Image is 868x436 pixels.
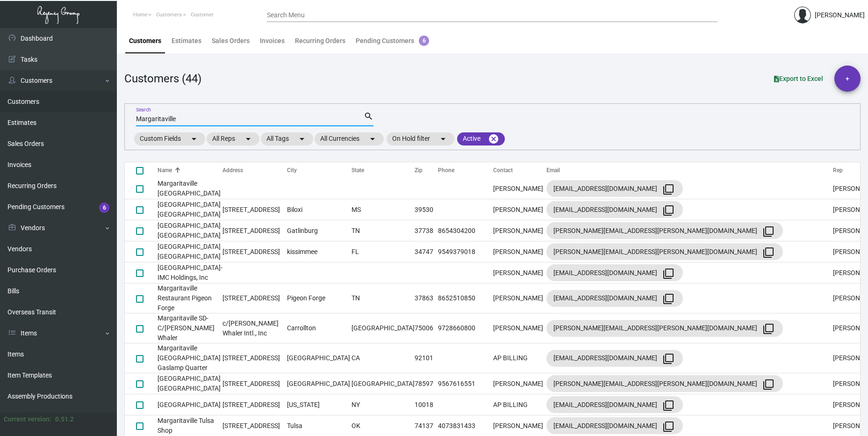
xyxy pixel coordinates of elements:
td: [GEOGRAPHIC_DATA] [158,394,222,415]
span: Customer [191,12,214,18]
div: Sales Orders [212,36,250,46]
div: [PERSON_NAME] [815,10,865,20]
mat-icon: filter_none [663,268,674,279]
mat-icon: arrow_drop_down [367,133,378,145]
td: TN [352,220,415,241]
mat-chip: Active [457,132,505,145]
div: Zip [415,167,438,175]
td: kissimmee [287,241,352,262]
div: City [287,167,297,175]
td: [PERSON_NAME] [493,199,546,220]
td: [STREET_ADDRESS] [222,220,287,241]
td: 8654304200 [438,220,493,241]
td: Carrollton [287,313,352,343]
td: [STREET_ADDRESS] [222,241,287,262]
td: [PERSON_NAME] [493,241,546,262]
div: Contact [493,167,513,175]
td: 9549379018 [438,241,493,262]
div: Invoices [260,36,285,46]
td: [GEOGRAPHIC_DATA] [352,373,415,394]
td: [GEOGRAPHIC_DATA] [GEOGRAPHIC_DATA] [158,373,222,394]
mat-icon: filter_none [763,323,774,334]
div: [EMAIL_ADDRESS][DOMAIN_NAME] [553,418,676,433]
th: Email [546,162,833,180]
mat-icon: filter_none [763,379,774,390]
td: Gatlinburg [287,220,352,241]
td: 8652510850 [438,283,493,313]
td: 10018 [415,394,438,415]
div: Name [158,167,172,175]
td: 9567616551 [438,373,493,394]
td: [STREET_ADDRESS] [222,343,287,373]
td: [US_STATE] [287,394,352,415]
div: [EMAIL_ADDRESS][DOMAIN_NAME] [553,202,676,217]
td: [PERSON_NAME] [493,220,546,241]
div: [EMAIL_ADDRESS][DOMAIN_NAME] [553,181,676,196]
td: AP BILLING [493,394,546,415]
button: Export to Excel [767,70,831,87]
div: State [352,167,415,175]
td: Pigeon Forge [287,283,352,313]
mat-icon: filter_none [663,205,674,216]
span: + [846,65,849,92]
td: Margaritaville [GEOGRAPHIC_DATA] Gaslamp Quarter [158,343,222,373]
div: Phone [438,167,493,175]
div: City [287,167,352,175]
td: [GEOGRAPHIC_DATA] [287,373,352,394]
td: 92101 [415,343,438,373]
td: 9728660800 [438,313,493,343]
mat-icon: arrow_drop_down [188,133,200,145]
td: [STREET_ADDRESS] [222,199,287,220]
span: Export to Excel [774,75,823,82]
td: [PERSON_NAME] [493,313,546,343]
div: [PERSON_NAME][EMAIL_ADDRESS][PERSON_NAME][DOMAIN_NAME] [553,376,776,391]
mat-icon: filter_none [663,293,674,305]
div: [EMAIL_ADDRESS][DOMAIN_NAME] [553,397,676,412]
mat-icon: cancel [488,133,499,145]
td: CA [352,343,415,373]
td: 37863 [415,283,438,313]
td: TN [352,283,415,313]
td: [STREET_ADDRESS] [222,373,287,394]
td: FL [352,241,415,262]
td: 78597 [415,373,438,394]
td: 34747 [415,241,438,262]
td: NY [352,394,415,415]
mat-chip: All Reps [207,132,259,145]
div: Address [222,167,287,175]
mat-chip: All Tags [261,132,313,145]
img: admin@bootstrapmaster.com [794,7,811,23]
mat-chip: On Hold filter [387,132,454,145]
button: + [834,65,861,92]
td: c/[PERSON_NAME] Whaler Intl., Inc [222,313,287,343]
div: [EMAIL_ADDRESS][DOMAIN_NAME] [553,351,676,366]
div: 0.51.2 [55,414,74,424]
div: Rep [833,167,843,175]
td: Margaritaville [GEOGRAPHIC_DATA] [158,178,222,199]
td: AP BILLING [493,343,546,373]
div: [PERSON_NAME][EMAIL_ADDRESS][PERSON_NAME][DOMAIN_NAME] [553,244,776,259]
td: [GEOGRAPHIC_DATA] [287,343,352,373]
td: 39530 [415,199,438,220]
td: 37738 [415,220,438,241]
div: [PERSON_NAME][EMAIL_ADDRESS][PERSON_NAME][DOMAIN_NAME] [553,223,776,238]
td: [PERSON_NAME] [493,178,546,199]
div: State [352,167,364,175]
mat-icon: filter_none [763,247,774,258]
td: [PERSON_NAME] [493,373,546,394]
div: Customers [129,36,161,46]
mat-icon: arrow_drop_down [438,133,449,145]
td: Biloxi [287,199,352,220]
div: Estimates [172,36,201,46]
div: Name [158,167,222,175]
td: [PERSON_NAME] [493,262,546,283]
td: MS [352,199,415,220]
mat-icon: filter_none [663,353,674,364]
div: Pending Customers [356,36,429,46]
td: [STREET_ADDRESS] [222,283,287,313]
mat-icon: filter_none [763,226,774,237]
div: Zip [415,167,423,175]
td: 75006 [415,313,438,343]
mat-icon: filter_none [663,400,674,411]
td: [PERSON_NAME] [493,283,546,313]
